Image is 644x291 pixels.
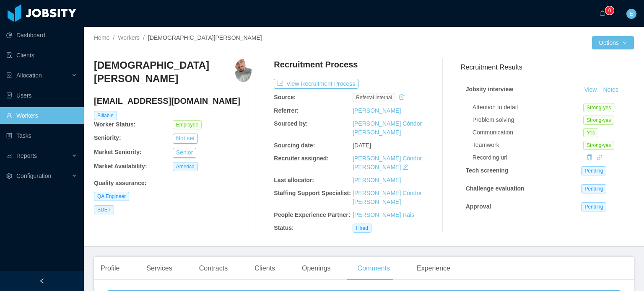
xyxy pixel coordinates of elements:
b: Source: [274,94,296,100]
b: Sourced by: [274,120,308,127]
b: Recruiter assigned: [274,155,329,162]
strong: Challenge evaluation [466,185,525,192]
button: Optionsicon: down [592,36,634,49]
h3: Recruitment Results [461,62,634,72]
a: icon: pie-chartDashboard [6,27,77,44]
i: icon: setting [6,173,12,179]
a: [PERSON_NAME] Cóndor [PERSON_NAME] [353,190,422,205]
button: Not set [173,134,198,144]
b: Worker Status: [94,121,135,128]
strong: Approval [466,203,491,210]
a: Workers [118,34,140,41]
i: icon: copy [587,155,592,160]
div: Experience [410,257,457,280]
b: Referrer: [274,107,299,114]
span: E [629,9,633,19]
div: Problem solving [473,116,583,124]
b: People Experience Partner: [274,211,350,218]
b: Quality assurance : [94,180,146,186]
span: / [143,34,145,41]
i: icon: bell [600,10,605,16]
span: Strong-yes [583,116,614,125]
span: SDET [94,205,114,214]
b: Status: [274,224,293,231]
div: Contracts [192,257,234,280]
div: Attention to detail [473,103,583,112]
h4: Recruitment Process [274,59,358,70]
b: Staffing Support Specialist: [274,190,351,196]
span: Allocation [16,72,42,79]
span: America [173,162,198,171]
button: Senior [173,148,196,158]
a: icon: exportView Recruitment Process [274,80,358,87]
h4: [EMAIL_ADDRESS][DOMAIN_NAME] [94,95,252,107]
b: Market Availability: [94,163,147,170]
span: [DATE] [353,142,371,149]
img: 4d861473-185b-44b2-ba2f-86c19afb8e7e_68024e782d306-400w.png [235,59,252,82]
i: icon: edit [402,164,408,170]
span: Configuration [16,173,51,179]
b: Last allocator: [274,177,314,183]
span: Strong-yes [583,103,614,112]
sup: 0 [605,6,614,15]
a: [PERSON_NAME] Rais [353,211,414,218]
div: Copy [587,153,592,162]
div: Recording url [473,153,583,162]
a: icon: link [597,154,602,161]
strong: Tech screening [466,167,509,174]
span: Pending [581,166,606,175]
span: Pending [581,184,606,193]
h3: [DEMOGRAPHIC_DATA][PERSON_NAME] [94,59,235,86]
button: icon: exportView Recruitment Process [274,79,358,89]
span: Employee [173,120,202,129]
a: icon: auditClients [6,47,77,64]
a: icon: userWorkers [6,107,77,124]
span: Pending [581,202,606,211]
button: Notes [600,85,622,95]
div: Services [140,257,179,280]
b: Seniority: [94,134,121,141]
a: [PERSON_NAME] Cóndor [PERSON_NAME] [353,155,422,170]
i: icon: line-chart [6,153,12,159]
div: Comments [351,257,397,280]
a: icon: robotUsers [6,87,77,104]
span: Strong-yes [583,141,614,150]
a: icon: profileTasks [6,127,77,144]
strong: Jobsity interview [466,86,514,93]
a: View [581,86,600,93]
i: icon: solution [6,72,12,78]
b: Market Seniority: [94,149,142,155]
div: Clients [248,257,282,280]
div: Communication [473,128,583,137]
span: [DEMOGRAPHIC_DATA][PERSON_NAME] [148,34,262,41]
a: [PERSON_NAME] [353,177,401,183]
a: [PERSON_NAME] Cóndor [PERSON_NAME] [353,120,422,136]
b: Sourcing date: [274,142,315,149]
span: Referral internal [353,93,395,102]
a: [PERSON_NAME] [353,107,401,114]
div: Openings [295,257,338,280]
a: Home [94,34,109,41]
span: QA Engineer [94,192,129,201]
span: Yes [583,128,598,137]
i: icon: history [399,94,405,100]
span: Reports [16,152,37,159]
div: Teamwork [473,141,583,149]
span: / [113,34,114,41]
div: Profile [94,257,126,280]
span: Hired [353,224,371,233]
i: icon: link [597,155,602,160]
span: Billable [94,111,117,120]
